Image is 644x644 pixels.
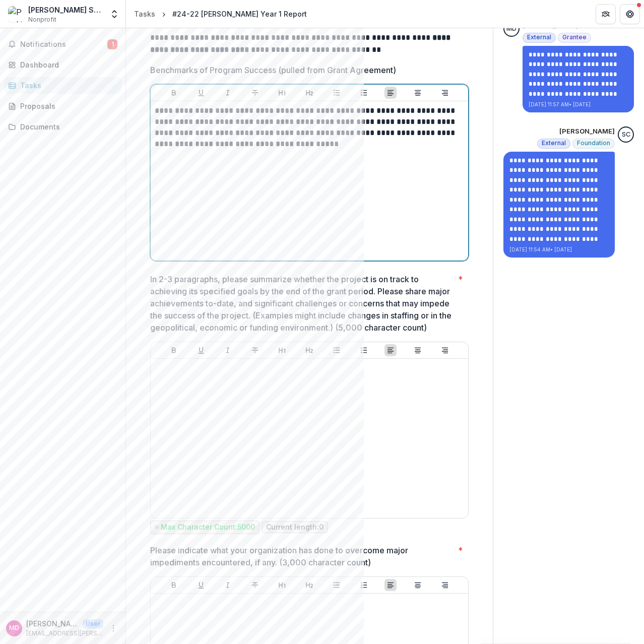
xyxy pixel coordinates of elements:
div: [PERSON_NAME] School for the Blind [28,5,103,15]
button: Align Center [412,579,424,591]
p: Benchmarks of Program Success (pulled from Grant Agreement) [150,64,396,76]
button: Strike [249,87,261,99]
span: 1 [107,39,117,49]
span: External [527,34,551,41]
button: Bold [168,579,180,591]
div: Tasks [20,80,113,91]
button: Align Center [412,344,424,356]
button: More [107,622,119,634]
button: Italicize [222,579,234,591]
a: Tasks [130,7,159,21]
p: In 2-3 paragraphs, please summarize whether the project is on track to achieving its specified go... [150,273,454,334]
p: [DATE] 11:54 AM • [DATE] [509,246,609,253]
button: Italicize [222,87,234,99]
p: Please indicate what your organization has done to overcome major impediments encountered, if any... [150,544,454,568]
a: Documents [4,118,121,135]
div: Tasks [134,9,155,19]
div: Sandra Ching [622,132,630,138]
button: Underline [195,579,207,591]
div: Dashboard [20,59,113,70]
span: Foundation [577,140,610,147]
div: Masha Devoe [506,26,517,32]
button: Ordered List [358,87,370,99]
button: Notifications1 [4,36,121,52]
button: Bold [168,344,180,356]
p: [EMAIL_ADDRESS][PERSON_NAME][PERSON_NAME][DOMAIN_NAME] [26,629,103,638]
button: Heading 2 [303,579,315,591]
p: Current length: 0 [266,523,324,532]
button: Heading 1 [276,344,288,356]
p: [PERSON_NAME] [26,618,79,629]
button: Strike [249,579,261,591]
p: User [83,619,103,628]
nav: breadcrumb [130,7,311,21]
button: Ordered List [358,579,370,591]
button: Align Right [439,87,451,99]
span: Notifications [20,40,107,49]
a: Proposals [4,98,121,114]
span: Nonprofit [28,15,56,24]
img: Perkins School for the Blind [8,6,24,22]
p: [PERSON_NAME] [559,126,615,137]
button: Heading 1 [276,579,288,591]
button: Align Right [439,344,451,356]
button: Open entity switcher [107,4,121,24]
button: Bullet List [331,344,343,356]
button: Get Help [620,4,640,24]
a: Dashboard [4,56,121,73]
button: Underline [195,344,207,356]
div: Masha Devoe [9,625,19,631]
button: Align Left [384,344,397,356]
button: Heading 1 [276,87,288,99]
button: Partners [596,4,616,24]
button: Underline [195,87,207,99]
span: Grantee [562,34,587,41]
button: Ordered List [358,344,370,356]
button: Align Center [412,87,424,99]
div: Proposals [20,101,113,111]
div: #24-22 [PERSON_NAME] Year 1 Report [172,9,307,19]
button: Bullet List [331,87,343,99]
button: Strike [249,344,261,356]
button: Bold [168,87,180,99]
button: Align Right [439,579,451,591]
a: Tasks [4,77,121,94]
p: Max Character Count: 5000 [161,523,255,532]
button: Heading 2 [303,87,315,99]
p: [DATE] 11:57 AM • [DATE] [529,101,628,108]
div: Documents [20,121,113,132]
button: Heading 2 [303,344,315,356]
button: Bullet List [331,579,343,591]
button: Align Left [384,87,397,99]
button: Align Left [384,579,397,591]
button: Italicize [222,344,234,356]
span: External [542,140,566,147]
